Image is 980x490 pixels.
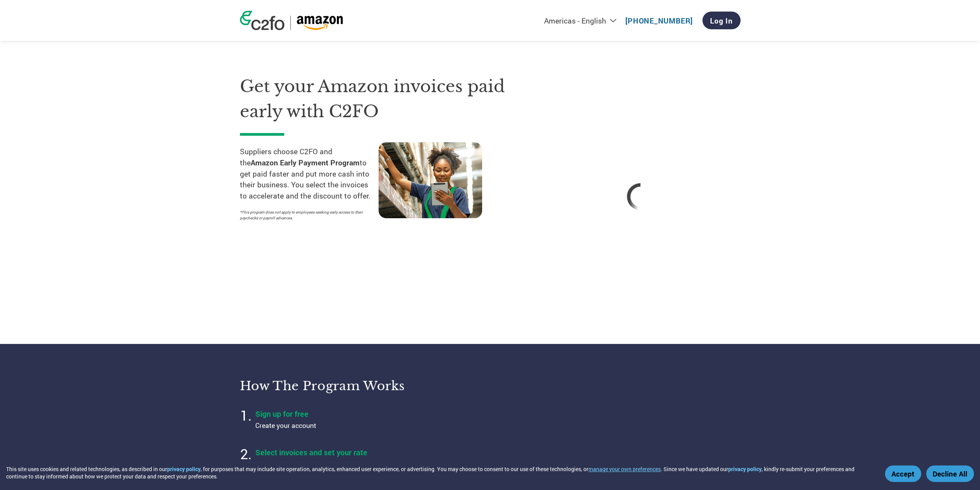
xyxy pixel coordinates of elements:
[255,447,448,457] h4: Select invoices and set your rate
[6,465,874,480] div: This site uses cookies and related technologies, as described in our , for purposes that may incl...
[255,409,448,419] h4: Sign up for free
[926,465,974,482] button: Decline All
[625,16,693,25] a: [PHONE_NUMBER]
[588,465,661,473] button: manage your own preferences
[251,158,360,167] strong: Amazon Early Payment Program
[240,209,371,221] p: *This program does not apply to employees seeking early access to their paychecks or payroll adva...
[240,146,379,202] p: Suppliers choose C2FO and the to get paid faster and put more cash into their business. You selec...
[255,421,448,431] p: Create your account
[240,74,517,124] h1: Get your Amazon invoices paid early with C2FO
[728,465,762,473] a: privacy policy
[379,142,482,218] img: supply chain worker
[885,465,921,482] button: Accept
[702,12,740,29] a: Log In
[167,465,201,473] a: privacy policy
[297,16,343,30] img: Amazon
[240,11,285,30] img: c2fo logo
[240,378,481,394] h3: How the program works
